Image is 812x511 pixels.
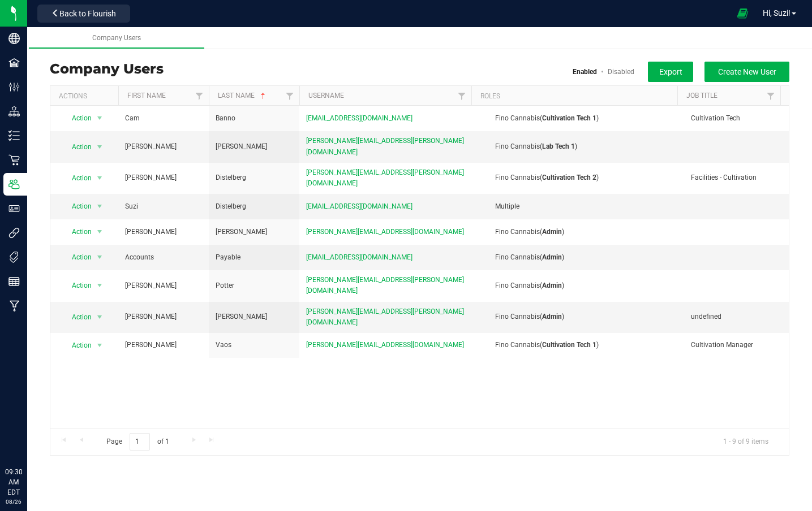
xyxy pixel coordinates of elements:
[216,172,246,183] span: Distelberg
[542,142,575,150] b: Lab Tech 1
[8,179,20,190] inline-svg: Users
[495,174,540,181] span: Fino Cannabis
[216,227,267,237] span: [PERSON_NAME]
[306,136,467,157] span: [PERSON_NAME][EMAIL_ADDRESS][PERSON_NAME][DOMAIN_NAME]
[216,252,240,263] span: Payable
[62,337,93,353] span: Action
[308,92,344,99] a: Username
[62,249,93,265] span: Action
[8,252,20,263] inline-svg: Tags
[542,341,596,349] b: Cultivation Tech 1
[686,92,718,99] a: Job Title
[608,68,634,76] a: Disabled
[93,170,107,186] span: select
[495,313,540,321] span: Fino Cannabis
[306,252,413,263] span: [EMAIL_ADDRESS][DOMAIN_NAME]
[495,202,519,210] span: Multiple
[93,249,107,265] span: select
[125,227,177,237] span: [PERSON_NAME]
[93,198,107,214] span: select
[37,5,130,23] button: Back to Flourish
[306,201,413,212] span: [EMAIL_ADDRESS][DOMAIN_NAME]
[93,337,107,353] span: select
[125,113,140,124] span: Cam
[125,252,154,263] span: Accounts
[472,311,686,322] div: ( )
[125,141,177,152] span: [PERSON_NAME]
[62,309,93,325] span: Action
[763,8,790,18] span: Hi, Suzi!
[50,62,164,76] h3: Company Users
[62,224,93,240] span: Action
[306,113,413,124] span: [EMAIL_ADDRESS][DOMAIN_NAME]
[8,57,20,68] inline-svg: Facilities
[471,86,677,106] th: Roles
[542,253,562,261] b: Admin
[216,280,234,291] span: Potter
[130,433,150,451] input: 1
[542,174,596,181] b: Cultivation Tech 2
[648,62,693,82] button: Export
[691,340,753,350] span: Cultivation Manager
[8,81,20,93] inline-svg: Configuration
[730,2,755,24] span: Open Ecommerce Menu
[8,106,20,117] inline-svg: Distribution
[472,113,686,124] div: ( )
[542,114,596,122] b: Cultivation Tech 1
[97,433,178,451] span: Page of 1
[8,300,20,311] inline-svg: Manufacturing
[216,340,231,350] span: Vaos
[93,139,107,155] span: select
[216,201,246,212] span: Distelberg
[495,341,540,349] span: Fino Cannabis
[5,467,22,497] p: 09:30 AM EDT
[62,139,93,155] span: Action
[125,340,177,350] span: [PERSON_NAME]
[127,92,166,99] a: First Name
[125,201,138,212] span: Suzi
[691,113,740,124] span: Cultivation Tech
[472,280,686,291] div: ( )
[59,9,116,18] span: Back to Flourish
[495,142,540,150] span: Fino Cannabis
[306,167,467,189] span: [PERSON_NAME][EMAIL_ADDRESS][PERSON_NAME][DOMAIN_NAME]
[125,311,177,322] span: [PERSON_NAME]
[62,278,93,293] span: Action
[472,227,686,237] div: ( )
[62,198,93,214] span: Action
[125,280,177,291] span: [PERSON_NAME]
[281,86,299,105] a: Filter
[306,306,467,328] span: [PERSON_NAME][EMAIL_ADDRESS][PERSON_NAME][DOMAIN_NAME]
[495,253,540,261] span: Fino Cannabis
[495,114,540,122] span: Fino Cannabis
[495,228,540,236] span: Fino Cannabis
[62,110,93,126] span: Action
[573,68,597,76] a: Enabled
[93,278,107,293] span: select
[216,141,267,152] span: [PERSON_NAME]
[542,228,562,236] b: Admin
[8,203,20,214] inline-svg: User Roles
[691,311,721,322] span: undefined
[306,227,464,237] span: [PERSON_NAME][EMAIL_ADDRESS][DOMAIN_NAME]
[542,313,562,321] b: Admin
[472,172,686,183] div: ( )
[5,497,22,506] p: 08/26
[8,154,20,166] inline-svg: Retail
[190,86,209,105] a: Filter
[216,311,267,322] span: [PERSON_NAME]
[691,172,757,183] span: Facilities - Cultivation
[762,86,780,105] a: Filter
[659,67,682,76] span: Export
[8,130,20,141] inline-svg: Inventory
[93,110,107,126] span: select
[306,275,467,296] span: [PERSON_NAME][EMAIL_ADDRESS][PERSON_NAME][DOMAIN_NAME]
[472,141,686,152] div: ( )
[59,92,114,100] div: Actions
[62,170,93,186] span: Action
[92,34,141,42] span: Company Users
[472,252,686,263] div: ( )
[542,282,562,289] b: Admin
[704,62,789,82] button: Create New User
[495,282,540,289] span: Fino Cannabis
